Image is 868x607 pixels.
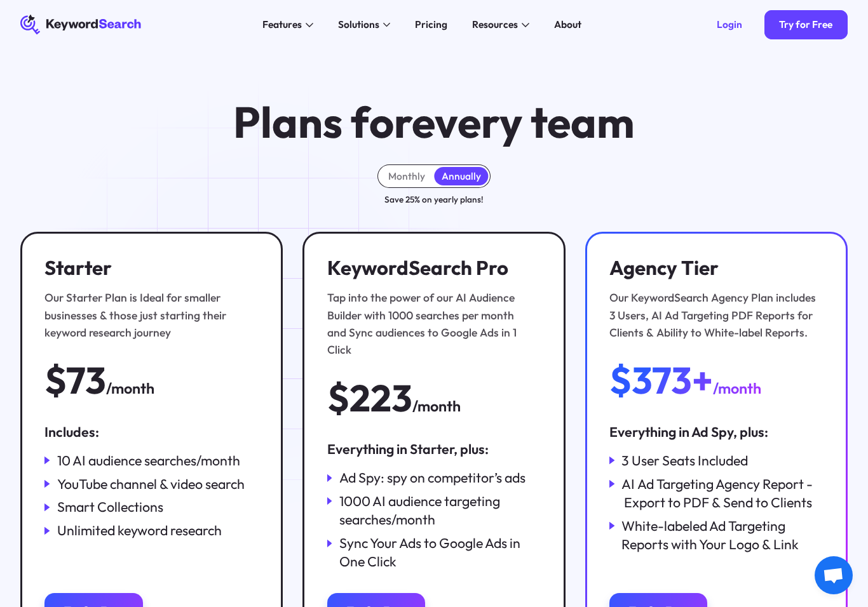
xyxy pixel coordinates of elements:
[764,10,848,40] a: Try for Free
[327,256,535,279] h3: KeywordSearch Pro
[415,17,447,32] div: Pricing
[44,256,252,279] h3: Starter
[327,289,535,358] div: Tap into the power of our AI Audience Builder with 1000 searches per month and Sync audiences to ...
[815,556,853,594] div: Open chat
[44,289,252,341] div: Our Starter Plan is Ideal for smaller businesses & those just starting their keyword research jou...
[702,10,757,40] a: Login
[472,17,518,32] div: Resources
[57,498,163,516] div: Smart Collections
[609,423,824,441] div: Everything in Ad Spy, plus:
[57,475,245,493] div: YouTube channel & video search
[412,395,461,418] div: /month
[339,492,541,529] div: 1000 AI audience targeting searches/month
[262,17,302,32] div: Features
[106,377,154,400] div: /month
[717,18,742,30] div: Login
[339,469,526,487] div: Ad Spy: spy on competitor’s ads
[779,18,832,30] div: Try for Free
[609,361,713,400] div: $373+
[554,17,581,32] div: About
[327,378,412,418] div: $223
[621,475,824,512] div: AI Ad Targeting Agency Report - Export to PDF & Send to Clients
[609,289,817,341] div: Our KeywordSearch Agency Plan includes 3 Users, AI Ad Targeting PDF Reports for Clients & Ability...
[388,170,425,182] div: Monthly
[384,193,484,206] div: Save 25% on yearly plans!
[407,15,454,34] a: Pricing
[621,517,824,554] div: White-labeled Ad Targeting Reports with Your Logo & Link
[609,256,817,279] h3: Agency Tier
[44,361,106,400] div: $73
[546,15,588,34] a: About
[338,17,379,32] div: Solutions
[442,170,481,182] div: Annually
[233,99,635,145] h1: Plans for
[57,521,222,540] div: Unlimited keyword research
[621,451,748,470] div: 3 User Seats Included
[44,423,259,441] div: Includes:
[327,440,541,458] div: Everything in Starter, plus:
[57,451,240,470] div: 10 AI audience searches/month
[713,377,761,400] div: /month
[339,534,541,571] div: Sync Your Ads to Google Ads in One Click
[412,95,635,149] span: every team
